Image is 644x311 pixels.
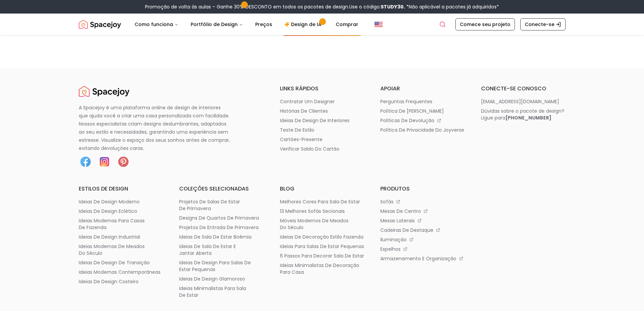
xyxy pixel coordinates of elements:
a: política de privacidade do joyverse [380,127,465,133]
a: ideias de sala de estar boêmia [179,234,264,240]
a: Comprar [330,18,364,31]
img: Logotipo da Spacejoy [79,18,121,31]
font: ideias modernas contemporâneas [79,269,161,275]
a: ideias para salas de estar pequenas [280,243,364,250]
a: Alegria espacial [79,18,121,31]
font: [PHONE_NUMBER] [505,114,551,121]
font: Preços [255,21,272,28]
a: ideias de sala de estar e jantar aberta [179,243,264,257]
font: DESCONTO em todos os pacotes de design. [245,3,349,10]
a: ideias de decoração estilo fazenda [280,234,364,240]
font: ideias de sala de estar e jantar aberta [179,243,236,257]
font: Promoção de volta às aulas – Ganhe 30% [145,3,243,10]
a: ideias de design costeiro [79,278,163,285]
a: políticas de devolução [380,117,465,124]
a: armazenamento e organização [380,255,465,262]
font: ideias de design moderno [79,198,140,205]
font: Use o código: [349,3,381,10]
a: ideias modernas contemporâneas [79,269,163,275]
a: Conecte-se [520,18,566,30]
a: Dúvidas sobre o pacote de design?Ligue para[PHONE_NUMBER] [481,108,566,121]
a: sofás [380,198,465,205]
a: móveis modernos de meados do século [280,217,364,231]
font: armazenamento e organização [380,255,456,262]
a: ideias modernas para casas de fazenda [79,217,163,231]
button: Como funciona [129,18,184,31]
a: mesas de centro [380,208,465,215]
a: ideias de design para salas de estar pequenas [179,259,264,273]
a: ideias de design eclético [79,208,163,215]
a: Alegria espacial [79,85,129,98]
a: Comece seu projeto [455,18,515,30]
font: *Não aplicável a pacotes já adquiridos* [406,3,499,10]
a: perguntas frequentes [380,98,465,105]
font: designs de quartos de primavera [179,215,259,221]
a: histórias de clientes [280,108,364,114]
font: ideias modernas para casas de fazenda [79,217,145,231]
img: Ícone do Pinterest [117,155,130,169]
font: perguntas frequentes [380,98,432,105]
a: ideias de design de transição [79,259,163,266]
font: Conecte-se [525,21,554,28]
font: ideias minimalistas para sala de estar [179,285,246,298]
font: [EMAIL_ADDRESS][DOMAIN_NAME] [481,98,559,105]
img: Estados Unidos [375,20,383,28]
font: contratar um designer [280,98,335,105]
a: [EMAIL_ADDRESS][DOMAIN_NAME] [481,98,566,105]
a: espelhos [380,246,465,252]
font: cartões-presente [280,136,323,143]
font: projetos de salas de estar de primavera [179,198,240,212]
font: apoiar [380,85,400,92]
font: política de [PERSON_NAME] [380,108,444,114]
a: projetos de entrada de primavera [179,224,264,231]
font: mesas de centro [380,208,421,215]
font: cadeiras de destaque [380,227,433,234]
a: melhores cores para sala de estar [280,198,364,205]
nav: Principal [129,18,364,31]
font: blog [280,185,294,193]
font: móveis modernos de meados do século [280,217,349,231]
font: ideias de design eclético [79,208,137,215]
a: 6 passos para decorar sala de estar [280,252,364,259]
a: ideias de design de interiores [280,117,364,124]
font: Comece seu projeto [460,21,510,28]
font: estilos de design [79,185,128,193]
a: política de [PERSON_NAME] [380,108,465,114]
a: Design de IA [279,18,329,31]
a: ideias minimalistas para sala de estar [179,285,264,298]
font: ideias de sala de estar boêmia [179,234,252,240]
font: Design de IA [291,21,321,28]
a: ideias de design industrial [79,234,163,240]
font: política de privacidade do joyverse [380,127,464,133]
font: histórias de clientes [280,108,328,114]
a: cadeiras de destaque [380,227,465,234]
font: ideias de design costeiro [79,278,139,285]
font: links rápidos [280,85,318,92]
font: Como funciona [135,21,173,28]
font: teste de estilo [280,127,314,133]
font: iluminação [380,236,407,243]
img: Ícone do Facebook [79,155,92,169]
font: 13 melhores sofás secionais [280,208,345,215]
font: Ligue para [481,114,505,121]
a: ideias de design glamoroso [179,275,264,282]
nav: Global [79,14,566,35]
font: ideias de decoração estilo fazenda [280,234,363,240]
img: Ícone do Instagram [98,155,111,169]
font: ideias de design industrial [79,234,140,240]
a: teste de estilo [280,127,364,133]
a: cartões-presente [280,136,364,143]
font: Dúvidas sobre o pacote de design? [481,108,564,114]
a: designs de quartos de primavera [179,215,264,221]
font: ideias minimalistas de decoração para casa [280,262,359,275]
a: projetos de salas de estar de primavera [179,198,264,212]
font: espelhos [380,246,401,252]
a: ideias minimalistas de decoração para casa [280,262,364,275]
font: produtos [380,185,410,193]
a: mesas laterais [380,217,465,224]
font: melhores cores para sala de estar [280,198,360,205]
